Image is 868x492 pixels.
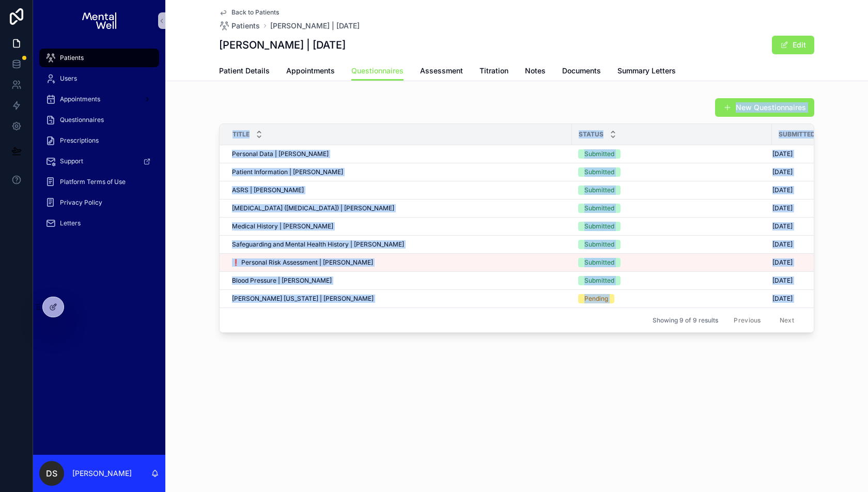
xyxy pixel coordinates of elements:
a: Submitted [578,186,766,195]
a: [DATE] [772,295,837,303]
a: Questionnaires [351,62,404,81]
div: Submitted [584,258,614,267]
span: Letters [60,219,81,227]
a: ❗ Personal Risk Assessment | [PERSON_NAME] [232,258,566,267]
span: Notes [525,66,546,76]
div: Submitted [584,240,614,249]
span: [DATE] [772,258,793,267]
span: Assessment [420,66,463,76]
span: Safeguarding and Mental Health History | [PERSON_NAME] [232,240,404,249]
a: Submitted [578,276,766,285]
span: Personal Data | [PERSON_NAME] [232,150,329,158]
span: ❗ Personal Risk Assessment | [PERSON_NAME] [232,258,373,267]
span: Medical History | [PERSON_NAME] [232,222,333,230]
span: [DATE] [772,222,793,230]
a: ASRS | [PERSON_NAME] [232,186,566,194]
div: Submitted [584,167,614,177]
a: [DATE] [772,240,837,249]
div: Submitted [584,149,614,159]
a: [PERSON_NAME] [US_STATE] | [PERSON_NAME] [232,295,566,303]
span: Questionnaires [351,66,404,76]
span: [DATE] [772,204,793,212]
a: Notes [525,62,546,82]
div: Submitted [584,204,614,213]
div: Submitted [584,276,614,285]
span: Patient Information | [PERSON_NAME] [232,168,343,176]
span: Platform Terms of Use [60,178,126,186]
a: [DATE] [772,150,837,158]
a: Platform Terms of Use [39,173,159,191]
span: [MEDICAL_DATA] ([MEDICAL_DATA]) | [PERSON_NAME] [232,204,394,212]
img: App logo [82,12,116,29]
a: Patients [219,21,260,31]
a: [DATE] [772,186,837,194]
p: [PERSON_NAME] [72,468,132,479]
span: [DATE] [772,150,793,158]
a: Back to Patients [219,8,279,17]
a: Submitted [578,222,766,231]
a: Appointments [39,90,159,109]
a: [PERSON_NAME] | [DATE] [270,21,360,31]
a: Pending [578,294,766,303]
a: Prescriptions [39,131,159,150]
span: DS [46,467,57,480]
a: Blood Pressure | [PERSON_NAME] [232,276,566,285]
div: Submitted [584,222,614,231]
span: Summary Letters [617,66,676,76]
span: Title [233,130,250,139]
span: [DATE] [772,186,793,194]
span: Appointments [286,66,335,76]
span: [DATE] [772,276,793,285]
span: [PERSON_NAME] [US_STATE] | [PERSON_NAME] [232,295,374,303]
span: Showing 9 of 9 results [653,316,718,325]
a: Questionnaires [39,111,159,129]
a: Privacy Policy [39,193,159,212]
span: Prescriptions [60,136,99,145]
a: [DATE] [772,258,837,267]
a: [DATE] [772,204,837,212]
span: Patients [60,54,84,62]
span: ASRS | [PERSON_NAME] [232,186,304,194]
a: Summary Letters [617,62,676,82]
a: Submitted [578,240,766,249]
a: Assessment [420,62,463,82]
button: New Questionnaires [715,98,814,117]
a: Patient Details [219,62,270,82]
div: Submitted [584,186,614,195]
a: Users [39,69,159,88]
span: Users [60,74,77,83]
span: Blood Pressure | [PERSON_NAME] [232,276,332,285]
a: [DATE] [772,168,837,176]
a: Submitted [578,258,766,267]
a: Letters [39,214,159,233]
a: [DATE] [772,222,837,230]
h1: [PERSON_NAME] | [DATE] [219,38,346,52]
a: Titration [479,62,508,82]
a: Personal Data | [PERSON_NAME] [232,150,566,158]
a: [MEDICAL_DATA] ([MEDICAL_DATA]) | [PERSON_NAME] [232,204,566,212]
a: Submitted [578,167,766,177]
span: Questionnaires [60,116,104,124]
span: Patient Details [219,66,270,76]
span: Back to Patients [231,8,279,17]
div: Pending [584,294,608,303]
span: Titration [479,66,508,76]
a: Submitted [578,149,766,159]
a: Submitted [578,204,766,213]
a: Safeguarding and Mental Health History | [PERSON_NAME] [232,240,566,249]
span: Patients [231,21,260,31]
span: Appointments [60,95,100,103]
span: [DATE] [772,295,793,303]
a: Patients [39,49,159,67]
span: Privacy Policy [60,198,102,207]
a: Medical History | [PERSON_NAME] [232,222,566,230]
a: Appointments [286,62,335,82]
a: Support [39,152,159,171]
span: [DATE] [772,168,793,176]
span: Support [60,157,83,165]
span: [DATE] [772,240,793,249]
button: Edit [772,36,814,54]
span: Documents [562,66,601,76]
